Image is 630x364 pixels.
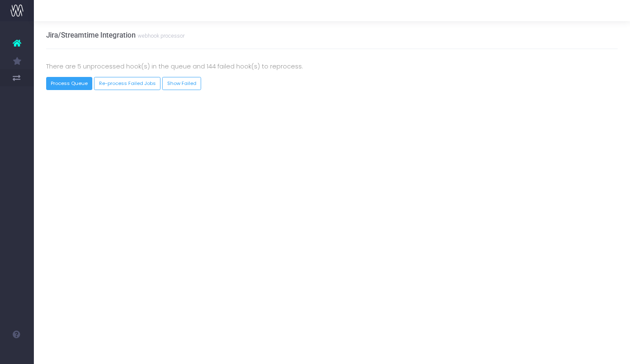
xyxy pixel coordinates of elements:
[46,61,618,71] p: There are 5 unprocessed hook(s) in the queue and 144 failed hook(s) to reprocess.
[94,77,160,90] button: Re-process Failed Jobs
[11,347,23,360] img: images/default_profile_image.png
[46,31,185,39] h3: Jira/Streamtime Integration
[46,77,93,90] button: Process Queue
[162,77,201,90] a: Show Failed
[135,31,185,39] small: webhook processor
